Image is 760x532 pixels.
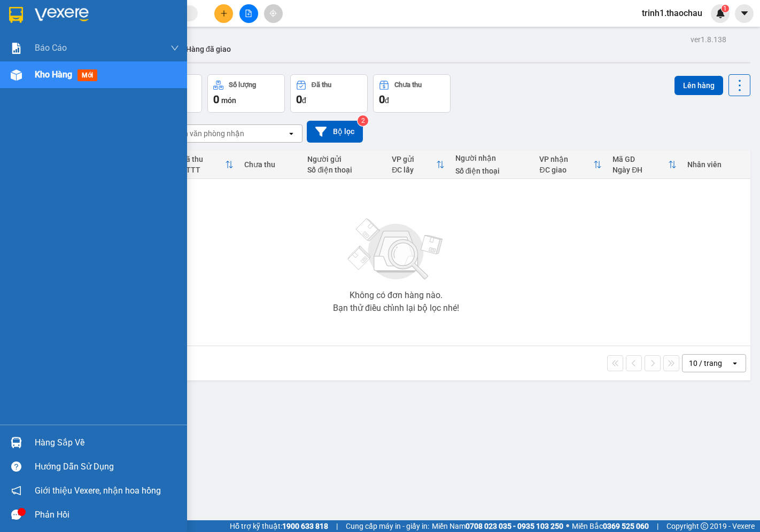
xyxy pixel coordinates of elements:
button: aim [264,4,283,23]
div: Không có đơn hàng nào. [350,291,443,300]
span: Cung cấp máy in - giấy in: [346,520,429,532]
button: caret-down [735,4,754,23]
div: Hướng dẫn sử dụng [35,459,179,475]
span: 0 [296,93,302,106]
img: svg+xml;base64,PHN2ZyBjbGFzcz0ibGlzdC1wbHVnX19zdmciIHhtbG5zPSJodHRwOi8vd3d3LnczLm9yZy8yMDAwL3N2Zy... [343,212,449,287]
div: VP nhận [539,155,593,163]
span: Báo cáo [35,41,67,54]
span: down [170,44,179,52]
th: Toggle SortBy [607,151,682,179]
div: Chọn văn phòng nhận [170,128,244,139]
svg: open [731,359,739,367]
span: Giới thiệu Vexere, nhận hoa hồng [35,484,161,497]
strong: 0369 525 060 [603,522,649,530]
div: Số điện thoại [455,167,529,175]
th: Toggle SortBy [534,151,607,179]
div: Chưa thu [394,81,422,89]
div: ĐC lấy [392,166,436,174]
div: ver 1.8.138 [691,34,726,45]
span: message [11,510,21,520]
span: Miền Nam [432,520,563,532]
sup: 1 [722,5,729,12]
img: logo-vxr [9,7,23,23]
span: trinh1.thaochau [633,6,711,20]
span: copyright [701,522,708,530]
span: 0 [213,93,219,106]
button: file-add [239,4,258,23]
div: Bạn thử điều chỉnh lại bộ lọc nhé! [333,304,459,312]
button: Đã thu0đ [290,74,368,113]
img: warehouse-icon [11,69,22,81]
button: Hàng đã giao [177,36,239,62]
div: Nhân viên [687,160,745,169]
span: đ [302,96,306,105]
button: Chưa thu0đ [373,74,451,113]
button: Lên hàng [674,76,723,95]
div: Chưa thu [244,160,297,169]
span: món [221,96,236,105]
div: VP gửi [392,155,436,163]
span: caret-down [740,9,749,18]
svg: open [287,129,296,138]
div: Số điện thoại [307,166,381,174]
span: Kho hàng [35,69,72,80]
span: Hỗ trợ kỹ thuật: [230,520,328,532]
span: aim [269,10,277,17]
strong: 1900 633 818 [282,522,328,530]
div: Phản hồi [35,507,179,523]
div: Hàng sắp về [35,435,179,451]
span: ⚪️ [566,524,569,528]
span: đ [385,96,389,105]
span: | [336,520,338,532]
span: plus [220,10,228,17]
div: Đã thu [312,81,331,89]
div: ĐC giao [539,166,593,174]
span: notification [11,486,21,496]
th: Toggle SortBy [175,151,239,179]
th: Toggle SortBy [386,151,450,179]
strong: 0708 023 035 - 0935 103 250 [466,522,563,530]
div: Mã GD [612,155,668,163]
div: 10 / trang [689,358,722,369]
span: question-circle [11,461,21,472]
img: warehouse-icon [11,437,22,448]
div: Số lượng [229,81,256,89]
img: solution-icon [11,43,22,54]
button: Số lượng0món [207,74,285,113]
div: HTTT [181,166,225,174]
div: Đã thu [181,155,225,163]
span: file-add [245,10,252,17]
div: Ngày ĐH [612,166,668,174]
button: Bộ lọc [307,121,363,143]
img: icon-new-feature [716,9,725,18]
span: Miền Bắc [572,520,649,532]
span: 1 [723,5,727,12]
div: Người nhận [455,154,529,162]
span: mới [77,69,97,81]
div: Người gửi [307,155,381,163]
span: 0 [379,93,385,106]
button: plus [214,4,233,23]
sup: 2 [358,115,368,126]
span: | [657,520,658,532]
